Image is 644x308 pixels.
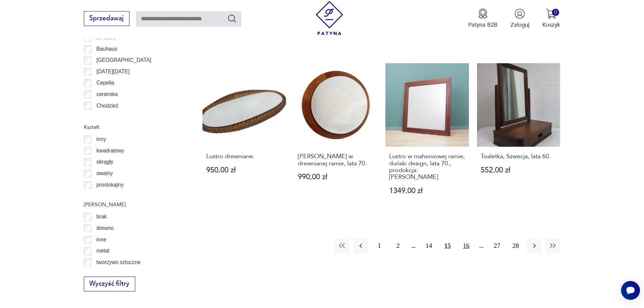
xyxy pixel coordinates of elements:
button: 14 [422,239,436,253]
p: drewno [96,224,114,233]
div: 0 [552,9,559,16]
p: [DATE][DATE] [96,67,129,76]
p: kwadratowy [96,146,124,155]
p: [GEOGRAPHIC_DATA] [96,56,151,65]
p: Koszyk [542,21,560,29]
button: 0Koszyk [542,8,560,29]
a: Sprzedawaj [84,16,129,22]
p: inny [96,135,106,144]
p: inne [96,235,106,244]
p: Cepelia [96,78,114,87]
iframe: Smartsupp widget button [621,281,640,300]
a: Lustro drewniane.Lustro drewniane.950,00 zł [202,63,286,210]
p: Chodzież [96,101,118,110]
button: 15 [440,239,455,253]
p: Kształt [84,123,183,132]
h3: Toaletka, Szwecja, lata 60. [481,153,557,160]
img: Patyna - sklep z meblami i dekoracjami vintage [312,1,347,35]
p: Patyna B2B [468,21,498,29]
a: Lustro w drewnianej ramie, lata 70.[PERSON_NAME] w drewnianej ramie, lata 70.990,00 zł [294,63,378,210]
button: 28 [508,239,523,253]
p: 1349,00 zł [389,187,465,194]
button: 27 [490,239,504,253]
button: Szukaj [227,14,237,23]
p: Bauhaus [96,45,117,53]
p: [PERSON_NAME] [84,200,183,209]
button: Sprzedawaj [84,11,129,26]
p: 950,00 zł [206,167,282,174]
a: Ikona medaluPatyna B2B [468,8,498,29]
img: Ikona koszyka [546,8,556,19]
button: 16 [459,239,473,253]
p: okrągły [96,158,113,166]
h3: Lustro w mahoniowej ramie, duński design, lata 70., produkcja: [PERSON_NAME] [389,153,465,181]
p: owalny [96,169,113,178]
a: Lustro w mahoniowej ramie, duński design, lata 70., produkcja: DaniaLustro w mahoniowej ramie, du... [385,63,469,210]
p: brak [96,212,106,221]
p: tworzywo sztuczne [96,258,141,267]
p: 552,00 zł [481,167,557,174]
p: metal [96,246,109,255]
button: Zaloguj [510,8,529,29]
button: 1 [372,239,387,253]
p: Zaloguj [510,21,529,29]
button: Wyczyść filtry [84,277,135,291]
button: 2 [391,239,405,253]
p: prostokątny [96,181,124,189]
h3: Lustro drewniane. [206,153,282,160]
p: 990,00 zł [298,173,374,181]
img: Ikona medalu [478,8,488,19]
img: Ikonka użytkownika [515,8,525,19]
button: Patyna B2B [468,8,498,29]
h3: [PERSON_NAME] w drewnianej ramie, lata 70. [298,153,374,167]
p: Ćmielów [96,113,117,121]
p: ceramika [96,90,118,99]
a: Toaletka, Szwecja, lata 60.Toaletka, Szwecja, lata 60.552,00 zł [477,63,560,210]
